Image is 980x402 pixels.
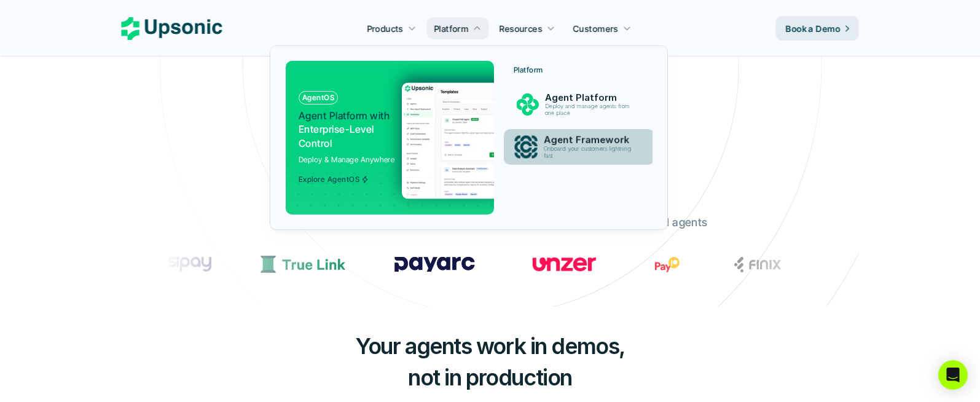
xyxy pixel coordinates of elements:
span: Your agents work in demos, [355,333,625,360]
p: Agent Platform [544,92,635,103]
p: Onboard your customers lightning fast [543,146,636,159]
span: Agent Platform with [299,109,390,122]
a: AgentOSAgent Platform withEnterprise-Level ControlDeploy & Manage AnywhereExplore AgentOS [286,61,494,215]
a: Book a Demo [776,16,859,41]
span: not in production [408,364,572,391]
div: Open Intercom Messenger [938,360,968,390]
p: Agent Framework [543,135,637,146]
p: Resources [500,22,543,35]
p: Products [367,22,403,35]
p: Deploy & Manage Anywhere [299,154,395,165]
p: Deploy and manage agents from one place [544,103,634,117]
p: Explore AgentOS [299,175,359,184]
p: Customers [573,22,619,35]
a: Products [359,17,423,39]
span: Explore AgentOS [299,175,369,184]
p: Platform [514,66,543,74]
p: Book a Demo [786,22,841,35]
p: Enterprise-Level Control [299,109,393,150]
p: AgentOS [302,93,334,102]
p: Platform [434,22,468,35]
